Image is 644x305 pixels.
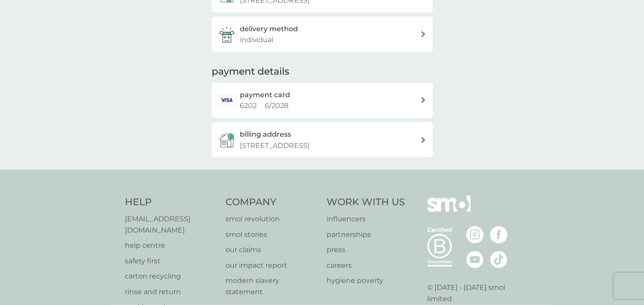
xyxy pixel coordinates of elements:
a: our claims [226,244,318,256]
button: billing address[STREET_ADDRESS] [212,122,433,157]
a: influencers [327,213,405,225]
a: [EMAIL_ADDRESS][DOMAIN_NAME] [125,213,217,236]
img: visit the smol Tiktok page [490,251,507,268]
a: hygiene poverty [327,275,405,286]
a: delivery methodindividual [212,17,433,52]
img: smol [427,196,471,225]
h3: billing address [240,129,291,140]
h4: Help [125,196,217,209]
a: modern slavery statement [226,275,318,297]
a: smol stories [226,229,318,240]
a: payment card6202 6/2028 [212,83,433,118]
p: individual [240,34,273,46]
h2: payment details [212,65,289,79]
p: [STREET_ADDRESS] [240,140,310,151]
span: 6202 [240,102,257,110]
span: 6 / 2028 [265,102,288,110]
h2: payment card [240,89,290,101]
p: © [DATE] - [DATE] smol limited [427,282,520,304]
h4: Work With Us [327,196,405,209]
a: rinse and return [125,286,217,298]
a: our impact report [226,260,318,271]
a: carton recycling [125,271,217,282]
img: visit the smol Instagram page [466,226,484,243]
a: safety first [125,256,217,267]
h3: delivery method [240,23,298,35]
img: visit the smol Facebook page [490,226,507,243]
a: help centre [125,240,217,251]
a: partnerships [327,229,405,240]
a: smol revolution [226,213,318,225]
img: visit the smol Youtube page [466,251,484,268]
a: careers [327,260,405,271]
h4: Company [226,196,318,209]
a: press [327,244,405,256]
